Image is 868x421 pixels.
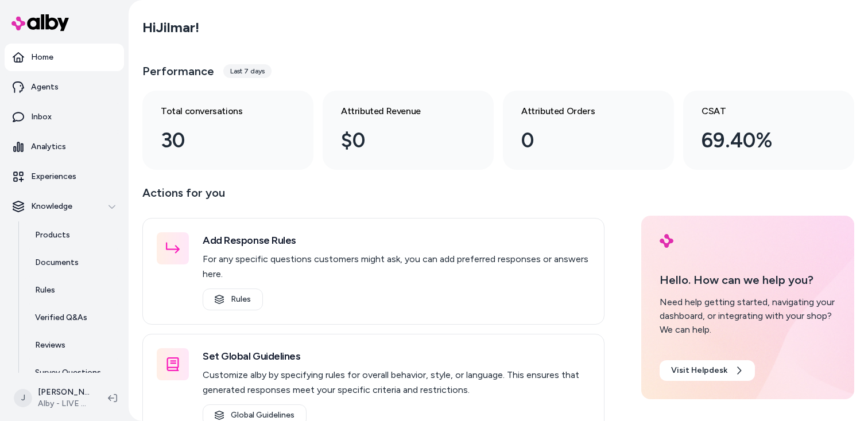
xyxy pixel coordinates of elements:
h3: Attributed Revenue [341,104,457,118]
span: J [14,389,32,407]
a: Analytics [5,133,124,161]
div: $0 [341,125,457,156]
h2: Hi Jilmar ! [142,19,199,36]
p: For any specific questions customers might ask, you can add preferred responses or answers here. [203,252,590,282]
p: Inbox [31,111,52,123]
img: alby Logo [660,234,673,248]
a: Attributed Orders 0 [503,91,674,170]
div: 30 [161,125,277,156]
div: Need help getting started, navigating your dashboard, or integrating with your shop? We can help. [660,295,836,337]
h3: CSAT [702,104,817,118]
a: Agents [5,73,124,101]
a: CSAT 69.40% [683,91,854,170]
a: Rules [203,289,263,310]
a: Experiences [5,163,124,190]
p: Rules [35,284,55,296]
a: Total conversations 30 [142,91,313,170]
p: Analytics [31,141,66,153]
h3: Add Response Rules [203,232,590,248]
p: Survey Questions [35,367,101,379]
a: Survey Questions [24,359,124,387]
a: Verified Q&As [24,304,124,332]
p: Verified Q&As [35,312,87,323]
p: Agents [31,81,59,93]
button: J[PERSON_NAME]Alby - LIVE on [DOMAIN_NAME] [7,380,99,416]
h3: Set Global Guidelines [203,348,590,364]
h3: Total conversations [161,104,277,118]
a: Visit Helpdesk [660,360,755,381]
img: alby Logo [11,14,69,31]
p: Knowledge [31,201,72,212]
a: Reviews [24,332,124,359]
p: Home [31,52,53,63]
a: Documents [24,249,124,276]
p: Hello. How can we help you? [660,271,836,289]
p: Experiences [31,171,76,182]
a: Home [5,44,124,71]
a: Rules [24,276,124,304]
p: Customize alby by specifying rules for overall behavior, style, or language. This ensures that ge... [203,368,590,397]
a: Attributed Revenue $0 [323,91,494,170]
p: Documents [35,257,79,268]
p: [PERSON_NAME] [38,387,90,398]
div: Last 7 days [223,64,272,78]
div: 0 [521,125,637,156]
div: 69.40% [702,125,817,156]
a: Inbox [5,103,124,131]
a: Products [24,221,124,249]
p: Products [35,229,70,241]
button: Knowledge [5,193,124,220]
span: Alby - LIVE on [DOMAIN_NAME] [38,398,90,410]
p: Reviews [35,340,65,351]
h3: Attributed Orders [521,104,637,118]
h3: Performance [142,63,214,79]
p: Actions for you [142,184,604,211]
